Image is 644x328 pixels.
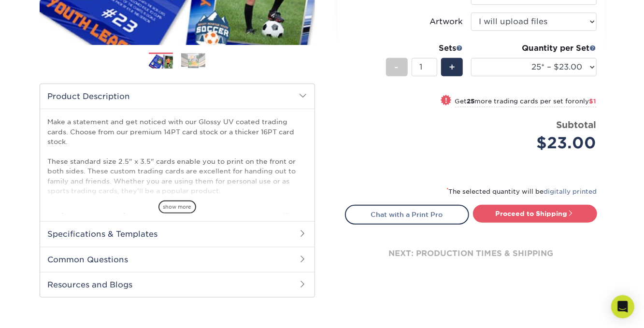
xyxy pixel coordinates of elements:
[575,98,597,105] span: only
[395,60,399,74] span: -
[158,200,196,214] span: show more
[40,84,315,109] h2: Product Description
[611,295,634,318] div: Open Intercom Messenger
[40,221,315,246] h2: Specifications & Templates
[544,188,597,195] a: digitally printed
[181,53,205,68] img: Trading Cards 02
[386,43,463,54] div: Sets
[149,53,173,70] img: Trading Cards 01
[445,96,447,106] span: !
[471,43,597,54] div: Quantity per Set
[557,119,597,130] strong: Subtotal
[455,98,597,107] small: Get more trading cards per set for
[449,60,455,74] span: +
[473,205,597,222] a: Proceed to Shipping
[467,98,475,105] strong: 25
[345,205,469,224] a: Chat with a Print Pro
[447,188,597,195] small: The selected quantity will be
[589,98,597,105] span: $1
[478,131,597,155] div: $23.00
[48,117,307,235] p: Make a statement and get noticed with our Glossy UV coated trading cards. Choose from our premium...
[40,247,315,272] h2: Common Questions
[345,225,597,283] div: next: production times & shipping
[40,272,315,297] h2: Resources and Blogs
[430,16,463,28] div: Artwork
